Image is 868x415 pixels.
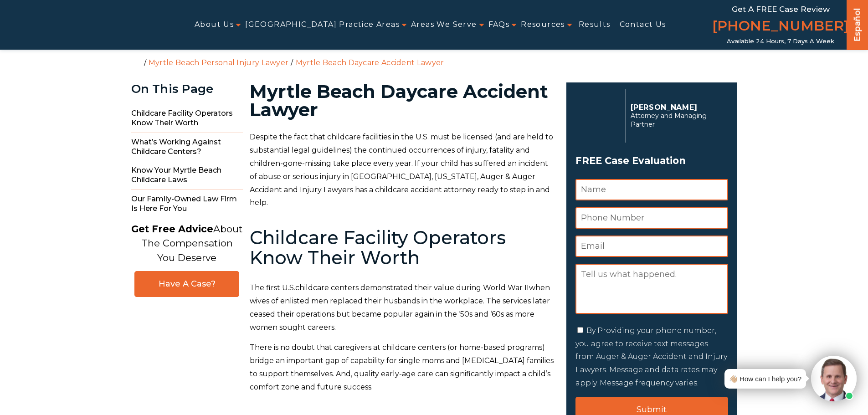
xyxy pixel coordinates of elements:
img: Intaker widget Avatar [811,356,857,401]
img: Herbert Auger [575,93,621,138]
p: [PERSON_NAME] [631,103,723,112]
span: FREE Case Evaluation [575,152,728,169]
a: Home [134,58,142,66]
span: Get a FREE Case Review [732,5,830,14]
input: Name [575,179,728,200]
a: Contact Us [620,15,666,35]
div: On This Page [131,82,243,96]
a: Results [579,15,611,35]
a: Myrtle Beach Personal Injury Lawyer [149,58,289,67]
a: Have A Case? [134,271,239,297]
strong: Get Free Advice [131,223,213,235]
span: when wives of enlisted men replaced their husbands in the workplace. The services later ceased th... [250,283,550,331]
p: childcare centers demonstrated their value during World War II [250,282,555,334]
span: Know Your Myrtle Beach Childcare Laws [131,161,243,190]
a: [PHONE_NUMBER] [712,16,849,38]
a: FAQs [488,15,510,35]
input: Phone Number [575,207,728,229]
a: About Us [195,15,234,35]
span: What’s Working Against Childcare Centers? [131,133,243,162]
span: Have A Case? [144,279,230,289]
span: Despite the fact that childcare facilities in the U.S. must be licensed (and are held to substant... [250,133,553,207]
a: Areas We Serve [411,15,477,35]
div: 👋🏼 How can I help you? [729,373,801,385]
a: Resources [521,15,565,35]
span: Attorney and Managing Partner [631,112,723,129]
b: Childcare Facility Operators Know Their Worth [250,226,506,269]
label: By Providing your phone number, you agree to receive text messages from Auger & Auger Accident an... [575,326,727,387]
span: Childcare Facility Operators Know Their Worth [131,104,243,133]
li: Myrtle Beach Daycare Accident Lawyer [293,58,447,67]
span: Our Family-Owned Law Firm is Here for You [131,190,243,218]
span: There is no doubt that caregivers at childcare centers (or home-based programs) bridge an importa... [250,343,554,391]
h1: Myrtle Beach Daycare Accident Lawyer [250,82,555,119]
span: Available 24 Hours, 7 Days a Week [727,38,834,45]
a: [GEOGRAPHIC_DATA] Practice Areas [245,15,400,35]
img: Auger & Auger Accident and Injury Lawyers Logo [5,14,148,36]
input: Email [575,236,728,257]
span: The first U.S. [250,283,295,292]
p: About The Compensation You Deserve [131,222,242,265]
